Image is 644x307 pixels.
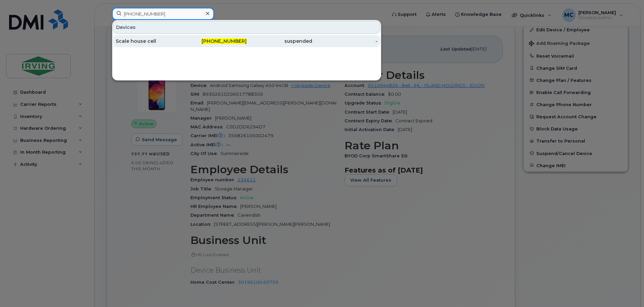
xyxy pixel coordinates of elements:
[312,38,378,44] div: -
[113,21,380,34] div: Devices
[247,38,312,44] div: suspended
[113,35,380,47] a: Scale house cell[PHONE_NUMBER]suspended-
[116,38,181,44] div: Scale house cell
[112,8,214,20] input: Find something...
[202,38,247,44] span: [PHONE_NUMBER]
